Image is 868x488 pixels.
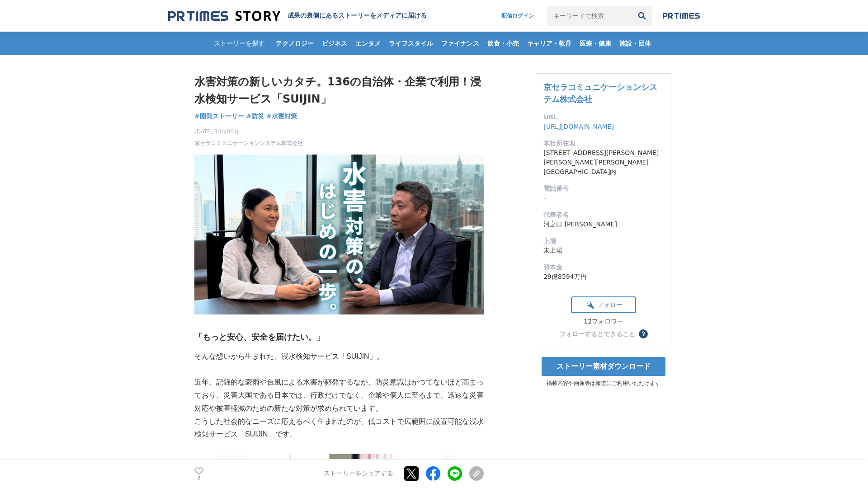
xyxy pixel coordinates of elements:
h1: 水害対策の新しいカタチ。136の自治体・企業で利用！浸水検知サービス「SUIJIN」 [194,73,484,108]
h2: 成果の裏側にあるストーリーをメディアに届ける [288,12,427,20]
dt: 代表者名 [543,210,664,220]
p: ストーリーをシェアする [324,470,393,478]
span: #水害対策 [266,112,297,120]
span: #防災 [246,112,264,120]
a: 配信ログイン [492,6,543,26]
span: キャリア・教育 [524,39,575,47]
a: ストーリー素材ダウンロード [542,357,665,376]
a: エンタメ [352,32,384,55]
a: 施設・団体 [616,32,655,55]
span: エンタメ [352,39,384,47]
dd: 河之口 [PERSON_NAME] [543,220,664,229]
a: ファイナンス [438,32,483,55]
span: ファイナンス [438,39,483,47]
dd: 29億8594万円 [543,272,664,282]
p: 2 [194,476,203,480]
dt: 電話番号 [543,184,664,193]
a: [URL][DOMAIN_NAME] [543,123,614,130]
a: #防災 [246,112,264,121]
dd: 未上場 [543,246,664,255]
dt: 上場 [543,236,664,246]
span: 飲食・小売 [484,39,523,47]
dd: - [543,193,664,203]
dt: 資本金 [543,263,664,272]
img: prtimes [663,12,700,19]
p: そんな想いから生まれた、浸水検知サービス「SUIJIN」。 [194,350,484,363]
h3: 「もっと安心、安全を届けたい。」 [194,331,484,344]
span: #開発ストーリー [194,112,244,120]
dd: [STREET_ADDRESS][PERSON_NAME][PERSON_NAME][PERSON_NAME] [GEOGRAPHIC_DATA]内 [543,148,664,177]
a: 京セラコミュニケーションシステム株式会社 [194,139,303,147]
a: 成果の裏側にあるストーリーをメディアに届ける 成果の裏側にあるストーリーをメディアに届ける [168,10,427,22]
a: #水害対策 [266,112,297,121]
span: ライフスタイル [385,39,437,47]
dt: URL [543,113,664,122]
img: 成果の裏側にあるストーリーをメディアに届ける [168,10,280,22]
input: キーワードで検索 [547,6,632,26]
a: 医療・健康 [576,32,615,55]
p: 近年、記録的な豪雨や台風による水害が頻発するなか、防災意識はかつてないほど高まっており、災害大国である日本では、行政だけでなく、企業や個人に至るまで、迅速な災害対応や被害軽減のための新たな対策が... [194,376,484,415]
button: 検索 [632,6,652,26]
img: thumbnail_c9db57e0-a287-11f0-ad71-99fdea1ccf6c.png [194,155,484,315]
a: ライフスタイル [385,32,437,55]
span: 施設・団体 [616,39,655,47]
a: キャリア・教育 [524,32,575,55]
dt: 本社所在地 [543,139,664,148]
a: #開発ストーリー [194,112,244,121]
span: [DATE] 14時00分 [194,127,303,136]
button: ？ [639,329,648,338]
span: 医療・健康 [576,39,615,47]
span: ビジネス [318,39,351,47]
a: ビジネス [318,32,351,55]
button: フォロー [571,296,636,313]
p: 掲載内容や画像等は報道にご利用いただけます [536,380,671,387]
div: フォローするとできること [559,331,635,337]
a: テクノロジー [272,32,317,55]
p: こうした社会的なニーズに応えるべく生まれたのが、低コストで広範囲に設置可能な浸水検知サービス「SUIJIN」です。 [194,415,484,441]
span: テクノロジー [272,39,317,47]
a: 飲食・小売 [484,32,523,55]
span: ？ [640,331,646,337]
a: 京セラコミュニケーションシステム株式会社 [543,82,657,104]
div: 12フォロワー [571,318,636,326]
